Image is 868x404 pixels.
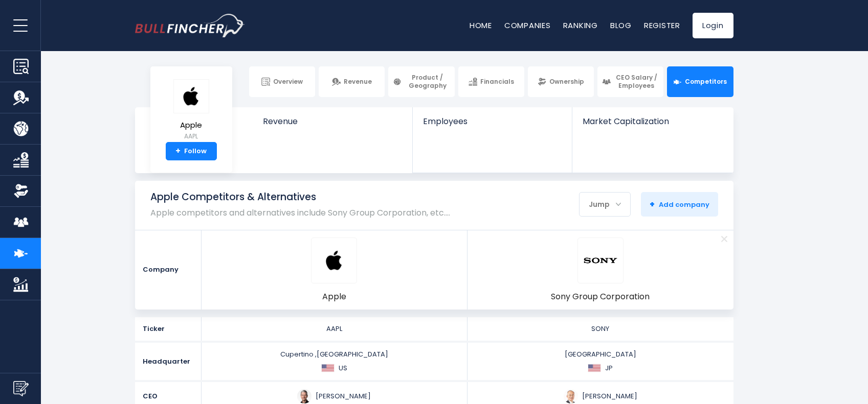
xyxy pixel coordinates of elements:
[563,20,598,31] a: Ranking
[580,194,630,215] div: Jump
[471,389,730,403] div: [PERSON_NAME]
[528,66,594,97] a: Ownership
[614,74,659,89] span: CEO Salary / Employees
[641,192,718,217] button: +Add company
[135,14,245,37] img: bullfincher logo
[551,291,650,302] span: Sony Group Corporation
[650,198,655,210] strong: +
[413,107,572,144] a: Employees
[339,364,347,373] span: US
[610,20,632,31] a: Blog
[263,116,403,126] span: Revenue
[471,350,730,372] div: [GEOGRAPHIC_DATA]
[564,389,578,403] img: hiroki-totoki.jpg
[667,66,733,97] a: Competitors
[388,66,454,97] a: Product / Geography
[549,78,584,86] span: Ownership
[311,237,357,302] a: AAPL logo Apple
[317,243,351,278] img: AAPL logo
[551,237,650,302] a: SONY logo Sony Group Corporation
[175,147,181,156] strong: +
[583,116,722,126] span: Market Capitalization
[716,230,733,248] a: Remove
[173,79,210,142] a: Apple AAPL
[319,66,385,97] a: Revenue
[583,243,618,278] img: SONY logo
[470,20,492,31] a: Home
[504,20,551,31] a: Companies
[480,78,514,86] span: Financials
[605,364,613,373] span: JP
[135,317,202,341] div: Ticker
[597,66,663,97] a: CEO Salary / Employees
[135,230,202,310] div: Company
[173,132,209,141] small: AAPL
[297,389,311,403] img: tim-cook.jpg
[344,78,372,86] span: Revenue
[166,142,217,160] a: +Follow
[249,66,315,97] a: Overview
[685,78,727,86] span: Competitors
[253,107,413,144] a: Revenue
[644,20,680,31] a: Register
[135,14,245,37] a: Go to homepage
[458,66,524,97] a: Financials
[150,208,450,218] p: Apple competitors and alternatives include Sony Group Corporation, etc.…
[693,13,733,38] a: Login
[273,78,303,86] span: Overview
[205,389,464,403] div: [PERSON_NAME]
[205,324,464,334] div: AAPL
[173,121,209,130] span: Apple
[423,116,562,126] span: Employees
[471,324,730,334] div: SONY
[650,200,709,209] span: Add company
[322,291,346,302] span: Apple
[13,183,29,199] img: Ownership
[150,191,450,204] h1: Apple Competitors & Alternatives
[405,74,450,89] span: Product / Geography
[135,343,202,379] div: Headquarter
[205,350,464,372] div: Cupertino ,[GEOGRAPHIC_DATA]
[572,107,732,144] a: Market Capitalization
